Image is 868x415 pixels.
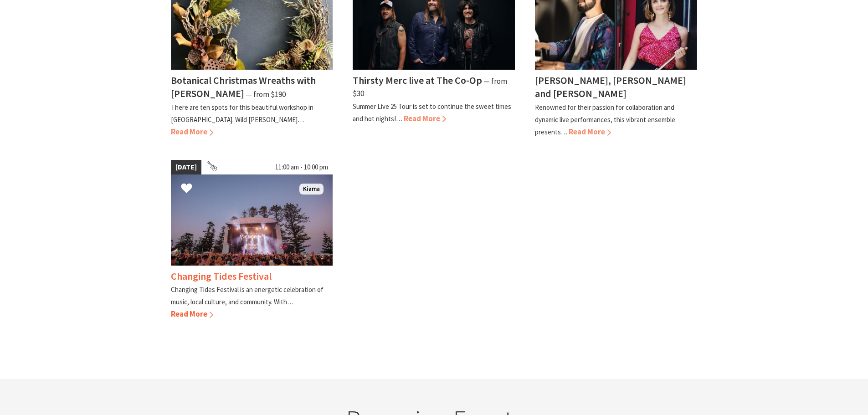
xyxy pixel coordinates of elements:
[535,74,686,100] h4: [PERSON_NAME], [PERSON_NAME] and [PERSON_NAME]
[353,102,511,123] p: Summer Live 25 Tour is set to continue the sweet times and hot nights!…
[172,174,201,205] button: Click to Favourite Changing Tides Festival
[404,113,446,123] span: Read More
[171,103,313,124] p: There are ten spots for this beautiful workshop in [GEOGRAPHIC_DATA]. Wild [PERSON_NAME]…
[535,103,675,136] p: Renowned for their passion for collaboration and dynamic live performances, this vibrant ensemble...
[171,309,213,319] span: Read More
[171,127,213,137] span: Read More
[171,270,272,282] h4: Changing Tides Festival
[353,74,482,87] h4: Thirsty Merc live at The Co-Op
[299,184,324,195] span: Kiama
[171,174,333,266] img: Changing Tides Main Stage
[171,74,316,100] h4: Botanical Christmas Wreaths with [PERSON_NAME]
[569,127,611,137] span: Read More
[171,285,324,306] p: Changing Tides Festival is an energetic celebration of music, local culture, and community. With…
[271,160,333,174] span: 11:00 am - 10:00 pm
[171,160,333,320] a: [DATE] 11:00 am - 10:00 pm Changing Tides Main Stage Kiama Changing Tides Festival Changing Tides...
[246,89,286,99] span: ⁠— from $190
[171,160,201,174] span: [DATE]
